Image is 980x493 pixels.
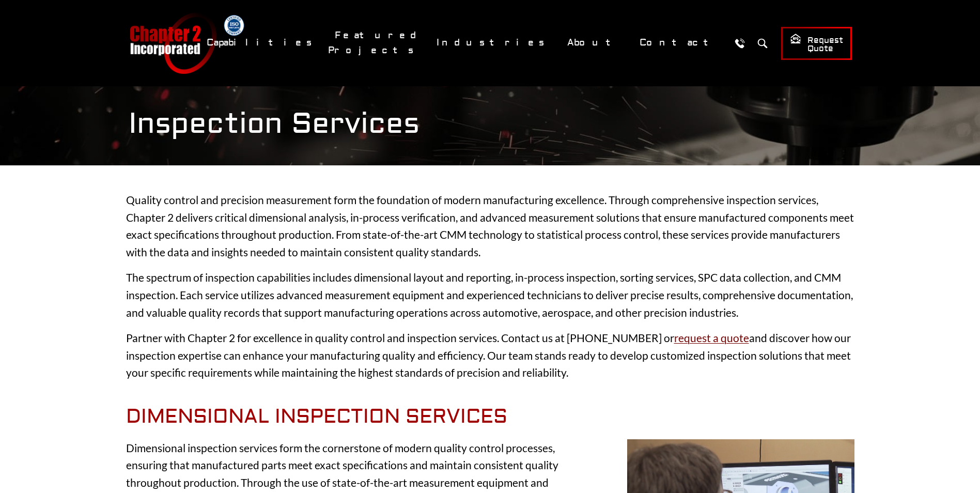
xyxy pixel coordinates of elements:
a: request a quote [674,331,749,344]
button: Search [753,34,772,53]
p: The spectrum of inspection capabilities includes dimensional layout and reporting, in-process ins... [126,269,854,321]
a: Featured Projects [328,24,425,61]
p: Quality control and precision measurement form the foundation of modern manufacturing excellence.... [126,191,854,260]
a: Industries [430,32,555,54]
a: Chapter 2 Incorporated [129,12,216,74]
a: About [561,32,628,54]
h1: Inspection Services [129,106,852,141]
h2: Dimensional Inspection Services [126,405,854,429]
a: Contact [633,32,725,54]
a: Request Quote [781,27,852,60]
a: Call Us [730,34,750,53]
p: Partner with Chapter 2 for excellence in quality control and inspection services. Contact us at [... [126,329,854,381]
a: Capabilities [200,32,323,54]
span: Request Quote [790,33,843,54]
